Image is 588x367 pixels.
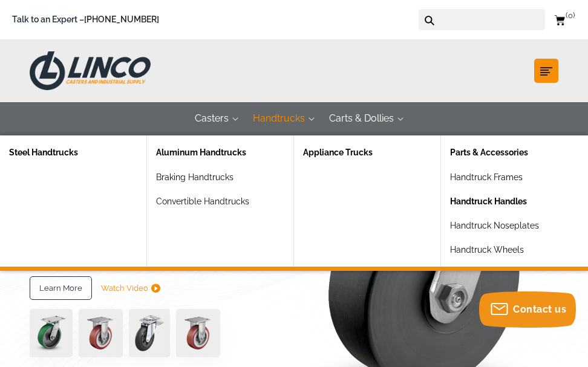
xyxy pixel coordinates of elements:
[30,309,73,357] img: pn3orx8a-94725-1-1-.png
[317,102,406,135] button: Carts & Dollies
[241,102,317,135] button: Handtrucks
[176,309,220,357] img: capture-59611-removebg-preview-1.png
[84,15,159,24] a: [PHONE_NUMBER]
[554,12,576,27] a: 0
[183,102,241,135] button: Casters
[479,291,576,328] button: Contact us
[129,309,170,357] img: lvwpp200rst849959jpg-30522-removebg-preview-1.png
[30,276,92,300] a: Learn More
[439,9,545,30] input: Search
[79,309,123,357] img: capture-59611-removebg-preview-1.png
[12,13,159,27] span: Talk to an Expert –
[513,304,566,315] span: Contact us
[101,276,160,300] a: Watch Video
[566,11,575,20] span: 0
[30,51,151,90] img: LINCO CASTERS & INDUSTRIAL SUPPLY
[151,284,160,293] img: subtract.png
